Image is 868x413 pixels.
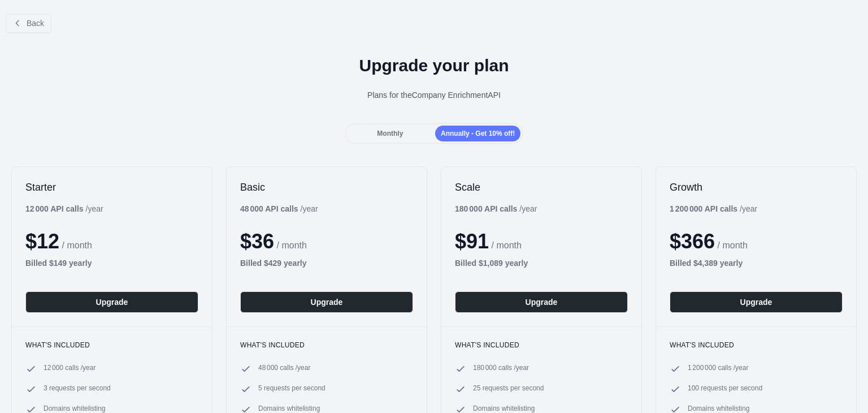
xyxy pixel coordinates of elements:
[240,180,413,194] h2: Basic
[455,180,628,194] h2: Scale
[455,203,537,214] div: / year
[240,203,318,214] div: / year
[455,230,489,253] span: $ 91
[670,203,757,214] div: / year
[670,230,715,253] span: $ 366
[670,180,843,194] h2: Growth
[455,204,517,213] b: 180 000 API calls
[670,204,737,213] b: 1 200 000 API calls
